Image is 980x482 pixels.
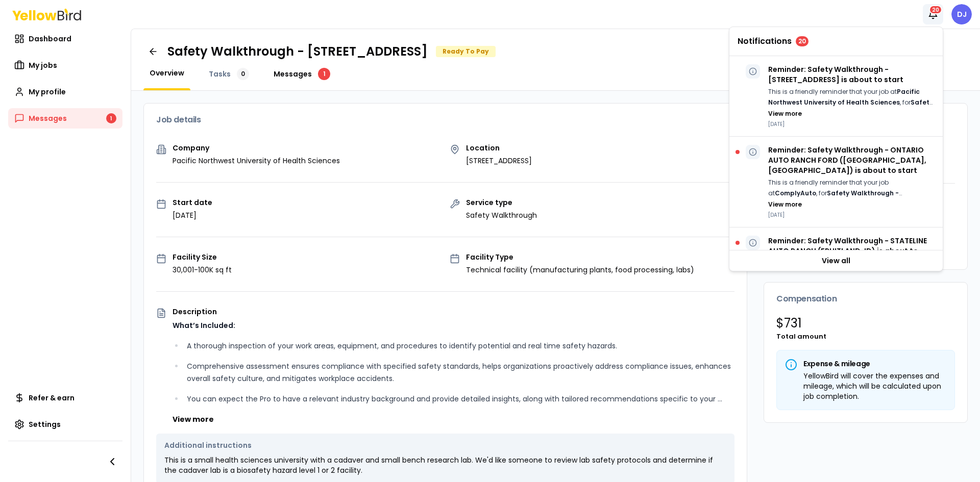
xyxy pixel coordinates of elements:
[768,211,935,219] p: [DATE]
[466,210,537,220] p: Safety Walkthrough
[466,199,537,206] p: Service type
[8,55,122,75] a: My jobs
[466,265,694,275] p: Technical facility (manufacturing plants, food processing, labs)
[318,68,330,80] div: 1
[29,60,57,70] span: My jobs
[173,414,214,424] button: View more
[436,46,496,57] div: Ready To Pay
[173,156,340,166] p: Pacific Northwest University of Health Sciences
[8,388,122,408] a: Refer & earn
[768,120,935,128] p: [DATE]
[729,227,943,318] div: Reminder: Safety Walkthrough - STATELINE AUTO RANCH (FRUITLAND, ID) is about to startThis is a fr...
[8,82,122,102] a: My profile
[267,68,336,80] a: Messages1
[173,320,235,331] strong: What’s Included:
[729,137,943,227] div: Reminder: Safety Walkthrough - ONTARIO AUTO RANCH FORD ([GEOGRAPHIC_DATA], [GEOGRAPHIC_DATA]) is ...
[785,371,946,401] div: YellowBird will cover the expenses and mileage, which will be calculated upon job completion.
[237,68,249,80] div: 0
[29,113,67,123] span: Messages
[187,340,734,352] p: A thorough inspection of your work areas, equipment, and procedures to identify potential and rea...
[768,177,935,198] p: This is a friendly reminder that your job at , for starts [DATE].
[951,4,972,24] span: DJ
[768,189,920,218] strong: Safety Walkthrough - [GEOGRAPHIC_DATA] ([GEOGRAPHIC_DATA], [GEOGRAPHIC_DATA])
[768,87,935,108] p: This is a friendly reminder that your job at , for starts [DATE].
[187,360,734,385] p: Comprehensive assessment ensures compliance with specified safety standards, helps organizations ...
[8,108,122,129] a: Messages1
[785,359,946,369] h5: Expense & mileage
[203,68,255,80] a: Tasks0
[173,308,734,315] p: Description
[29,87,66,97] span: My profile
[164,442,726,449] p: Additional instructions
[775,189,816,197] strong: ComplyAuto
[274,69,312,79] span: Messages
[29,419,61,429] span: Settings
[29,34,71,44] span: Dashboard
[143,68,190,78] a: Overview
[776,315,955,332] p: $ 731
[173,253,232,261] p: Facility Size
[776,332,955,342] p: Total amount
[150,68,184,78] span: Overview
[164,455,726,475] p: This is a small health sciences university with a cadaver and small bench research lab. We'd like...
[929,5,942,14] div: 20
[768,236,935,266] p: Reminder: Safety Walkthrough - STATELINE AUTO RANCH (FRUITLAND, ID) is about to start
[923,4,943,24] button: 20
[729,250,943,271] a: View all
[173,144,340,151] p: Company
[8,414,122,435] a: Settings
[106,113,116,123] div: 1
[768,110,802,118] button: View more
[466,156,532,166] p: [STREET_ADDRESS]
[209,69,231,79] span: Tasks
[768,64,935,85] p: Reminder: Safety Walkthrough - [STREET_ADDRESS] is about to start
[729,56,943,137] div: Reminder: Safety Walkthrough - [STREET_ADDRESS] is about to startThis is a friendly reminder that...
[173,265,232,275] p: 30,001-100K sq ft
[466,253,694,261] p: Facility Type
[768,145,935,175] p: Reminder: Safety Walkthrough - ONTARIO AUTO RANCH FORD ([GEOGRAPHIC_DATA], [GEOGRAPHIC_DATA]) is ...
[768,87,920,107] strong: Pacific Northwest University of Health Sciences
[776,295,955,303] h3: Compensation
[768,200,802,209] button: View more
[173,210,212,220] p: [DATE]
[796,36,808,46] div: 20
[187,393,734,405] p: You can expect the Pro to have a relevant industry background and provide detailed insights, alon...
[173,199,212,206] p: Start date
[156,116,734,124] h3: Job details
[738,37,792,45] span: Notifications
[167,43,428,60] h1: Safety Walkthrough - [STREET_ADDRESS]
[466,144,532,151] p: Location
[29,393,75,403] span: Refer & earn
[8,29,122,49] a: Dashboard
